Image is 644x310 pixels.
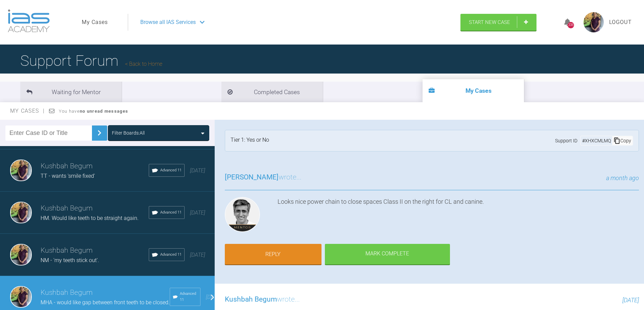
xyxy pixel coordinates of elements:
span: Advanced 11 [180,291,197,303]
span: [DATE] [190,252,205,258]
span: [DATE] [190,167,205,174]
li: Waiting for Mentor [20,82,122,102]
h3: Kushbah Begum [41,203,149,214]
div: Copy [612,136,633,145]
span: Kushbah Begum [225,295,277,303]
span: NM - 'my teeth stick out'. [41,257,99,263]
h1: Support Forum [20,49,162,73]
span: a month ago [606,174,639,181]
img: Kushbah Begum [10,286,32,308]
div: # XHXCMLMQ [581,137,612,144]
span: MHA - would like gap between front teeth to be closed. [41,299,170,306]
span: You have [59,109,128,114]
img: chevronRight.28bd32b0.svg [94,128,105,138]
strong: no unread messages [80,109,128,114]
a: Back to Home [125,61,162,67]
div: Filter Boards: All [112,129,145,137]
span: [DATE] [190,209,205,216]
span: [DATE] [622,297,639,304]
span: HM. Would like teeth to be straight again. [41,215,139,221]
input: Enter Case ID or Title [5,125,92,141]
span: [DATE] [206,294,221,300]
h3: wrote... [225,172,302,183]
img: Kushbah Begum [10,160,32,181]
span: My Cases [10,108,45,114]
span: Advanced 11 [160,252,182,258]
a: My Cases [82,18,108,27]
div: Looks nice power chain to close spaces Class II on the right for CL and canine. [278,197,639,235]
a: Logout [609,18,632,27]
img: Asif Chatoo [225,197,260,232]
span: TT - wants 'smile fixed' [41,173,95,179]
img: Kushbah Begum [10,244,32,265]
li: My Cases [423,79,524,102]
div: 338 [568,22,574,28]
li: Completed Cases [221,82,323,102]
span: Browse all IAS Services [140,18,196,27]
span: Advanced 11 [160,209,182,216]
img: Kushbah Begum [10,202,32,223]
h3: Kushbah Begum [41,161,149,172]
h3: wrote... [225,294,300,305]
a: Start New Case [460,14,536,31]
span: Support ID [555,137,577,144]
h3: Kushbah Begum [41,287,170,299]
h3: Kushbah Begum [41,245,149,256]
div: Tier 1: Yes or No [231,136,269,146]
span: Start New Case [469,19,510,25]
img: logo-light.3e3ef733.png [8,9,50,32]
div: Mark Complete [325,244,450,265]
img: profile.png [583,12,604,32]
span: [PERSON_NAME] [225,173,279,181]
span: Advanced 11 [160,167,182,173]
a: Reply [225,244,321,265]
